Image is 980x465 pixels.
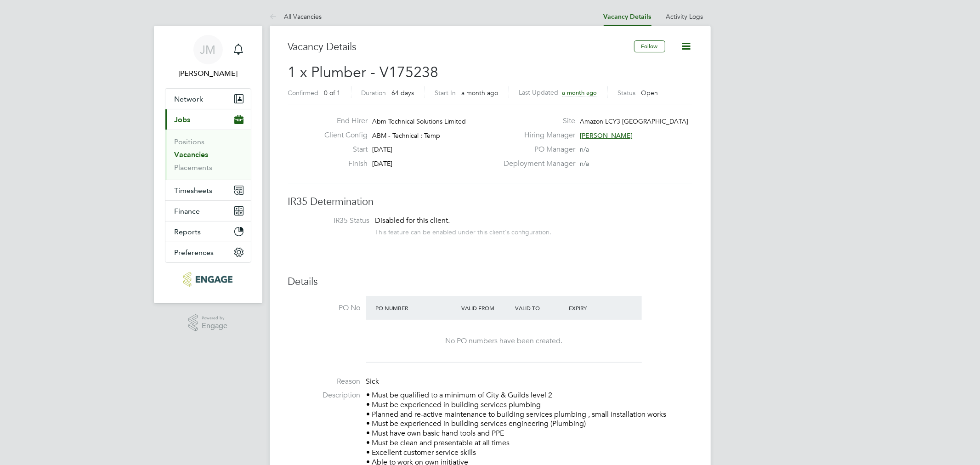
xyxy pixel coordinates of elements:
span: Amazon LCY3 [GEOGRAPHIC_DATA] [580,117,688,125]
div: PO Number [374,300,459,316]
div: Jobs [165,130,251,180]
span: 1 x Plumber - V175238 [288,63,439,81]
label: Duration [362,89,386,97]
span: Reports [175,227,201,236]
a: Go to home page [165,272,251,287]
div: Valid From [459,300,513,316]
h3: Details [288,275,692,289]
span: Sick [366,377,380,386]
span: 0 of 1 [324,89,341,97]
a: Vacancies [175,150,209,159]
span: Abm Technical Solutions Limited [372,117,466,125]
span: Open [641,89,658,97]
span: [DATE] [372,159,392,168]
span: a month ago [462,89,498,97]
a: Powered byEngage [188,314,227,332]
h3: Vacancy Details [288,40,634,54]
a: JM[PERSON_NAME] [165,35,251,79]
span: [DATE] [372,145,392,153]
div: No PO numbers have been created. [375,336,633,346]
h3: IR35 Determination [288,195,692,209]
label: End Hirer [317,116,368,126]
div: This feature can be enabled under this client's configuration. [375,226,552,236]
div: Valid To [513,300,566,316]
label: PO Manager [498,145,575,154]
img: txmrecruit-logo-retina.png [183,272,232,287]
span: Junior Muya [165,68,251,79]
button: Timesheets [165,180,251,200]
button: Preferences [165,242,251,262]
label: Last Updated [519,88,559,96]
span: a month ago [562,89,597,96]
label: Start [317,145,368,154]
button: Network [165,89,251,109]
label: Deployment Manager [498,159,575,169]
label: Client Config [317,130,368,140]
a: Positions [175,137,205,146]
span: Powered by [202,314,227,322]
button: Finance [165,201,251,221]
label: Start In [435,89,456,97]
label: Reason [288,377,361,386]
span: Disabled for this client. [375,216,450,225]
label: PO No [288,303,361,313]
label: Hiring Manager [498,130,575,140]
label: Confirmed [288,89,319,97]
button: Reports [165,221,251,242]
span: [PERSON_NAME] [580,131,633,140]
a: All Vacancies [270,12,322,21]
label: Finish [317,159,368,169]
span: n/a [580,159,589,168]
span: n/a [580,145,589,153]
nav: Main navigation [154,26,262,303]
button: Follow [634,40,665,52]
span: Network [175,95,204,103]
span: JM [200,44,216,56]
label: Site [498,116,575,126]
span: Preferences [175,248,214,257]
label: IR35 Status [297,216,370,226]
label: Description [288,391,361,400]
button: Jobs [165,109,251,130]
label: Status [618,89,636,97]
a: Placements [175,163,213,172]
a: Activity Logs [666,12,703,21]
span: Timesheets [175,186,213,195]
span: Jobs [175,115,191,124]
span: ABM - Technical : Temp [372,131,440,140]
div: Expiry [566,300,620,316]
span: 64 days [392,89,414,97]
span: Engage [202,322,227,330]
a: Vacancy Details [604,13,651,21]
span: Finance [175,207,200,215]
